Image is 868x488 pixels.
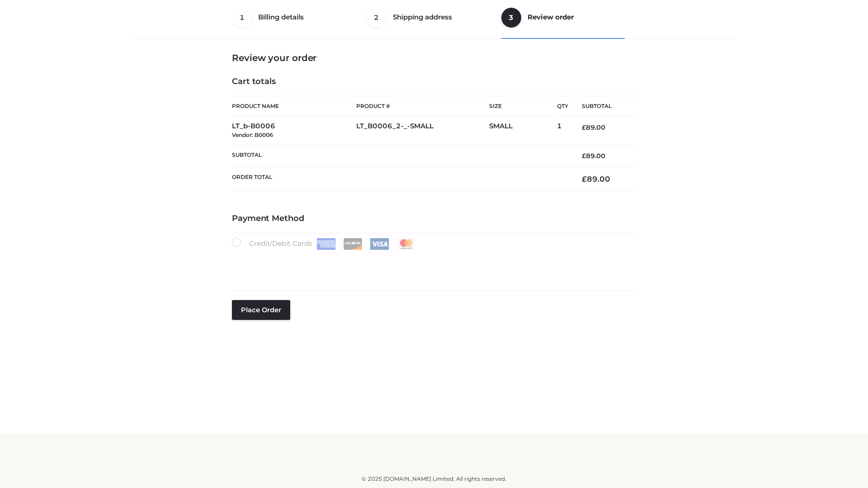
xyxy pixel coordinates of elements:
img: Visa [370,238,389,250]
th: Subtotal [568,96,636,117]
button: Place order [232,300,290,320]
div: © 2025 [DOMAIN_NAME] Limited. All rights reserved. [134,474,734,483]
bdi: 89.00 [582,152,605,160]
iframe: Secure payment input frame [230,248,634,281]
img: Amex [316,238,336,250]
label: Credit/Debit Cards [232,238,417,250]
th: Size [489,96,552,117]
td: LT_b-B0006 [232,117,356,145]
span: £ [582,123,586,131]
th: Product Name [232,96,356,117]
img: Discover [343,238,363,250]
th: Subtotal [232,145,568,167]
th: Product # [356,96,489,117]
th: Order Total [232,167,568,191]
bdi: 89.00 [582,174,610,183]
bdi: 89.00 [582,123,605,131]
th: Qty [557,96,568,117]
td: SMALL [489,117,557,145]
td: LT_B0006_2-_-SMALL [356,117,489,145]
img: Mastercard [396,238,416,250]
h4: Payment Method [232,214,636,224]
span: £ [582,174,587,183]
span: £ [582,152,586,160]
h4: Cart totals [232,77,636,87]
td: 1 [557,117,568,145]
h3: Review your order [232,52,636,63]
small: Vendor: B0006 [232,131,273,138]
